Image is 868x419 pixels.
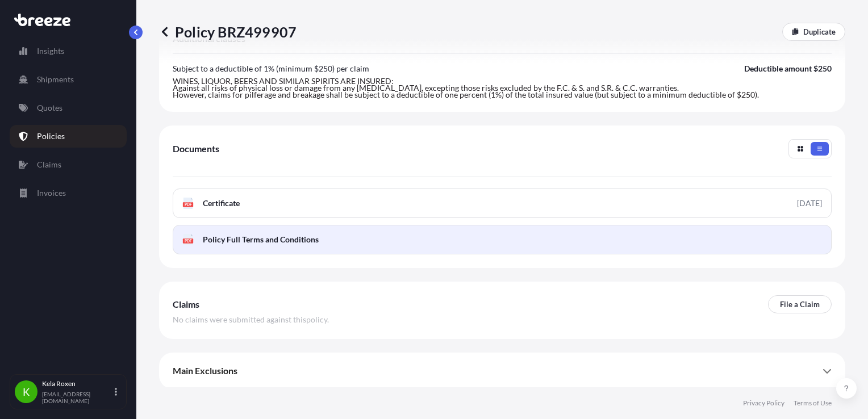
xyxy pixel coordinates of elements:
[159,23,297,41] p: Policy BRZ499907
[794,399,832,408] a: Terms of Use
[10,68,127,91] a: Shipments
[173,299,199,310] span: Claims
[42,379,112,388] p: Kela Roxen
[173,78,832,85] p: WINES, LIQUOR, BEERS AND SIMILAR SPIRITS ARE INSURED:
[37,131,65,142] p: Policies
[782,23,845,41] a: Duplicate
[23,386,30,397] span: K
[10,40,127,62] a: Insights
[10,97,127,119] a: Quotes
[173,188,832,218] a: PDFCertificate[DATE]
[173,63,369,74] p: Subject to a deductible of 1% (minimum $250) per claim
[173,365,237,376] span: Main Exclusions
[173,357,832,384] div: Main Exclusions
[743,399,784,408] a: Privacy Policy
[203,234,319,245] span: Policy Full Terms and Conditions
[10,182,127,204] a: Invoices
[37,45,64,57] p: Insights
[173,91,832,98] p: However, claims for pilferage and breakage shall be subject to a deductible of one percent (1%) o...
[37,102,62,114] p: Quotes
[744,63,832,74] p: Deductible amount $250
[797,198,822,209] div: [DATE]
[768,295,832,313] a: File a Claim
[173,143,219,154] span: Documents
[780,299,820,310] p: File a Claim
[803,26,836,37] p: Duplicate
[10,125,127,148] a: Policies
[185,203,192,207] text: PDF
[185,239,192,243] text: PDF
[173,225,832,254] a: PDFPolicy Full Terms and Conditions
[37,187,66,199] p: Invoices
[37,159,61,170] p: Claims
[203,198,240,209] span: Certificate
[10,153,127,176] a: Claims
[37,74,74,85] p: Shipments
[173,85,832,91] p: Against all risks of physical loss or damage from any [MEDICAL_DATA], excepting those risks exclu...
[173,314,329,325] span: No claims were submitted against this policy .
[42,391,112,404] p: [EMAIL_ADDRESS][DOMAIN_NAME]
